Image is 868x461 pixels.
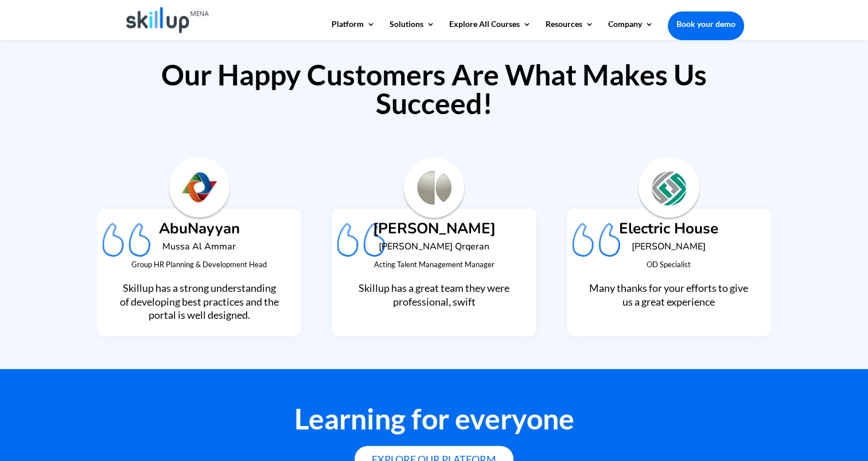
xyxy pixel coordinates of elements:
div: 4 / 9 [332,182,536,351]
h6: [PERSON_NAME] [588,242,749,257]
a: Resources [546,20,594,40]
h4: Electric House [588,221,749,242]
a: Book your demo [668,11,744,37]
span: Group HR Planning & Development Head [131,260,267,269]
h4: [PERSON_NAME] [353,221,515,242]
h6: [PERSON_NAME] Qrqeran [353,242,515,257]
h4: AbuNayyan [118,221,279,242]
div: 5 / 9 [567,182,770,351]
p: Skillup has a great team they were professional, swift [353,282,515,308]
a: Explore All Courses [449,20,531,40]
iframe: Chat Widget [677,337,868,461]
a: Platform [332,20,375,40]
span: Acting Talent Management Manager [373,260,494,269]
a: Company [608,20,653,40]
a: Solutions [390,20,435,40]
span: Many thanks for your efforts to give us a great experience [589,282,748,307]
h2: Learning for everyone [124,404,744,439]
h6: Mussa Al Ammar [118,242,279,257]
span: OD Specialist [647,260,691,269]
img: Skillup Mena [126,7,209,33]
h2: Our Happy Customers Are What Makes Us Succeed! [124,60,744,123]
span: Skillup has a strong understanding of developing best practices and the portal is well designed. [120,282,279,321]
div: 3 / 9 [97,182,301,351]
